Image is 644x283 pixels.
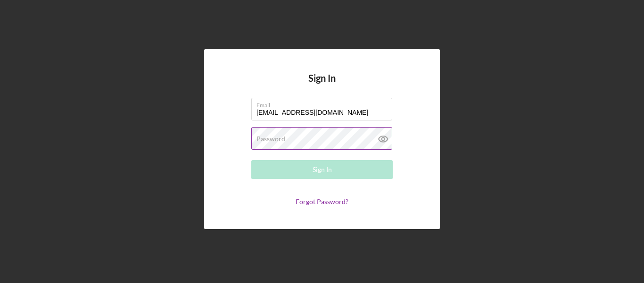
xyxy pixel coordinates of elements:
[313,160,332,179] div: Sign In
[251,160,393,179] button: Sign In
[256,98,392,109] label: Email
[308,73,336,98] h4: Sign In
[296,197,348,206] a: Forgot Password?
[256,135,285,143] label: Password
